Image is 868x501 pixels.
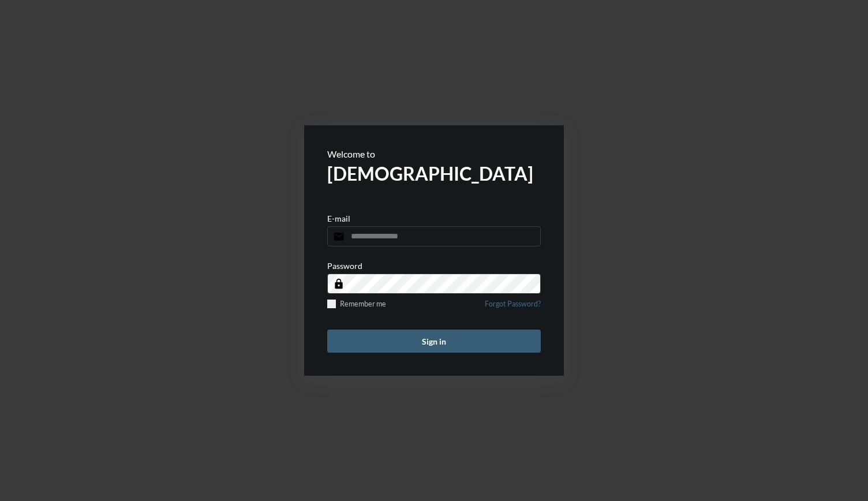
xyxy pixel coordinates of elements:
a: Forgot Password? [485,300,541,315]
h2: [DEMOGRAPHIC_DATA] [327,162,541,185]
p: Password [327,261,362,271]
button: Sign in [327,330,541,353]
p: Welcome to [327,148,541,159]
label: Remember me [327,300,386,308]
p: E-mail [327,214,350,223]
